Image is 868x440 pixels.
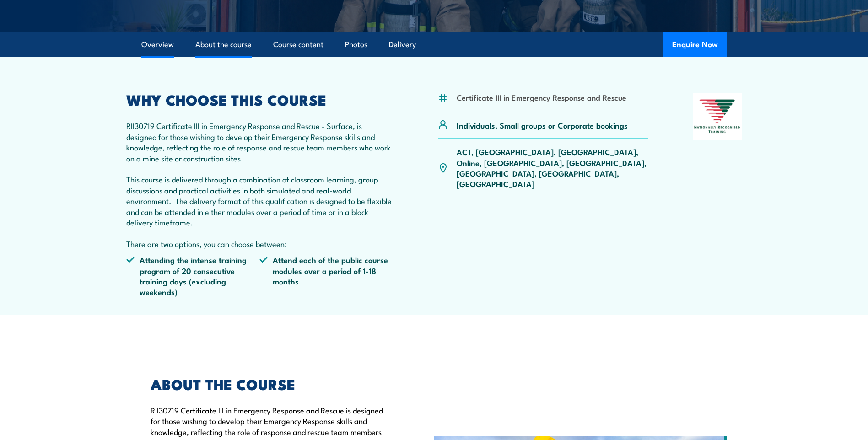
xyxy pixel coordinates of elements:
li: Certificate III in Emergency Response and Rescue [457,92,626,102]
p: Individuals, Small groups or Corporate bookings [457,120,628,130]
li: Attending the intense training program of 20 consecutive training days (excluding weekends) [126,254,260,297]
p: ACT, [GEOGRAPHIC_DATA], [GEOGRAPHIC_DATA], Online, [GEOGRAPHIC_DATA], [GEOGRAPHIC_DATA], [GEOGRAP... [457,146,648,189]
a: Course content [273,32,323,57]
a: Overview [141,32,174,57]
p: RII30719 Certificate III in Emergency Response and Rescue - Surface, is designed for those wishin... [126,120,394,249]
a: About the course [195,32,252,57]
h2: WHY CHOOSE THIS COURSE [126,93,394,106]
a: Delivery [389,32,416,57]
img: Nationally Recognised Training logo. [693,93,742,140]
h2: ABOUT THE COURSE [151,377,392,390]
button: Enquire Now [663,32,727,57]
li: Attend each of the public course modules over a period of 1-18 months [259,254,393,297]
a: Photos [345,32,367,57]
